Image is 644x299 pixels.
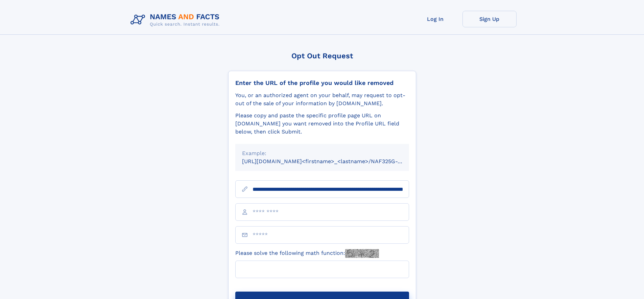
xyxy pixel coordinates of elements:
[408,11,462,27] a: Log In
[242,149,402,157] div: Example:
[235,249,379,258] label: Please solve the following math function:
[462,11,517,27] a: Sign Up
[235,79,409,87] div: Enter the URL of the profile you would like removed
[242,158,422,165] small: [URL][DOMAIN_NAME]<firstname>_<lastname>/NAF325G-xxxxxxxx
[235,91,409,108] div: You, or an authorized agent on your behalf, may request to opt-out of the sale of your informatio...
[228,52,416,60] div: Opt Out Request
[235,112,409,136] div: Please copy and paste the specific profile page URL on [DOMAIN_NAME] you want removed into the Pr...
[128,11,225,29] img: Logo Names and Facts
